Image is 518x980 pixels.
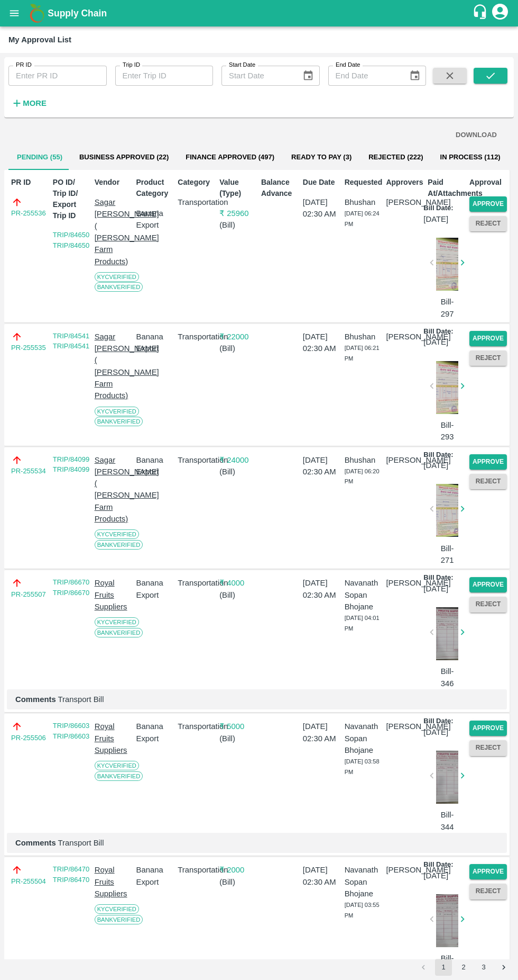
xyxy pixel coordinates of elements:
[345,721,382,756] p: Navanath Sopan Bhojane
[469,864,507,879] button: Approve
[423,203,453,213] p: Bill Date:
[136,577,173,601] p: Banana Export
[423,327,453,337] p: Bill Date:
[345,577,382,613] p: Navanath Sopan Bhojane
[423,870,448,882] p: [DATE]
[423,460,448,471] p: [DATE]
[95,529,139,539] span: KYC Verified
[298,66,318,86] button: Choose date
[136,864,173,888] p: Banana Export
[428,177,465,199] p: Paid At/Attachments
[469,350,507,366] button: Reject
[123,61,140,69] label: Trip ID
[115,66,214,86] input: Enter Trip ID
[345,210,380,227] span: [DATE] 06:24 PM
[455,959,472,976] button: Go to page 2
[413,959,514,976] nav: pagination navigation
[423,716,453,726] p: Bill Date:
[95,904,139,914] span: KYC Verified
[53,231,89,249] a: TRIP/84650 TRIP/84650
[136,454,173,478] p: Banana Export
[8,94,49,112] button: More
[303,721,340,744] p: [DATE] 02:30 AM
[53,578,89,597] a: TRIP/86670 TRIP/86670
[423,573,453,583] p: Bill Date:
[219,454,257,466] p: ₹ 24000
[53,332,89,350] a: TRIP/84541 TRIP/84541
[435,959,452,976] button: page 1
[345,177,382,188] p: Requested
[8,33,71,47] div: My Approval List
[469,474,507,489] button: Reject
[386,721,423,732] p: [PERSON_NAME]
[469,884,507,899] button: Reject
[11,343,46,353] a: PR-255535
[95,282,143,292] span: Bank Verified
[436,296,458,320] p: Bill-297
[95,177,132,188] p: Vendor
[11,208,46,219] a: PR-255536
[219,208,257,219] p: ₹ 25960
[95,617,139,627] span: KYC Verified
[491,2,510,24] div: account of current user
[495,959,512,976] button: Go to next page
[345,454,382,466] p: Bhushan
[303,331,340,355] p: [DATE] 02:30 AM
[178,864,215,876] p: Transportation
[95,721,132,756] p: Royal Fruits Suppliers
[345,468,380,485] span: [DATE] 06:20 PM
[345,331,382,343] p: Bhushan
[48,6,472,21] a: Supply Chain
[219,876,257,888] p: ( Bill )
[11,589,46,600] a: PR-255507
[475,959,492,976] button: Go to page 3
[178,721,215,732] p: Transportation
[328,66,401,86] input: End Date
[95,761,139,770] span: KYC Verified
[23,99,47,107] strong: More
[95,272,139,282] span: KYC Verified
[436,952,458,976] p: Bill-342
[283,145,360,170] button: Ready To Pay (3)
[405,66,425,86] button: Choose date
[95,915,143,924] span: Bank Verified
[178,454,215,466] p: Transportation
[469,196,507,212] button: Approve
[303,577,340,601] p: [DATE] 02:30 AM
[423,213,448,225] p: [DATE]
[136,721,173,744] p: Banana Export
[423,336,448,348] p: [DATE]
[53,455,89,474] a: TRIP/84099 TRIP/84099
[472,4,491,23] div: customer-support
[16,61,32,69] label: PR ID
[219,864,257,876] p: ₹ 2000
[219,466,257,478] p: ( Bill )
[219,589,257,601] p: ( Bill )
[53,177,90,221] p: PO ID/ Trip ID/ Export Trip ID
[178,177,215,188] p: Category
[261,177,299,199] p: Balance Advance
[345,758,380,775] span: [DATE] 03:58 PM
[303,177,340,188] p: Due Date
[48,8,107,19] b: Supply Chain
[345,615,380,632] span: [DATE] 04:01 PM
[15,837,498,849] p: Transport Bill
[345,864,382,900] p: Navanath Sopan Bhojane
[386,196,423,208] p: [PERSON_NAME]
[11,733,46,743] a: PR-255506
[95,331,132,402] p: Sagar [PERSON_NAME] ( [PERSON_NAME] Farm Products)
[386,177,423,188] p: Approvers
[95,864,132,900] p: Royal Fruits Suppliers
[177,145,283,170] button: Finance Approved (497)
[219,219,257,231] p: ( Bill )
[469,577,507,592] button: Approve
[469,721,507,736] button: Approve
[8,145,71,170] button: Pending (55)
[26,3,48,24] img: logo
[11,876,46,887] a: PR-255504
[303,196,340,220] p: [DATE] 02:30 AM
[11,177,49,188] p: PR ID
[469,331,507,346] button: Approve
[303,864,340,888] p: [DATE] 02:30 AM
[178,196,215,208] p: Transportation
